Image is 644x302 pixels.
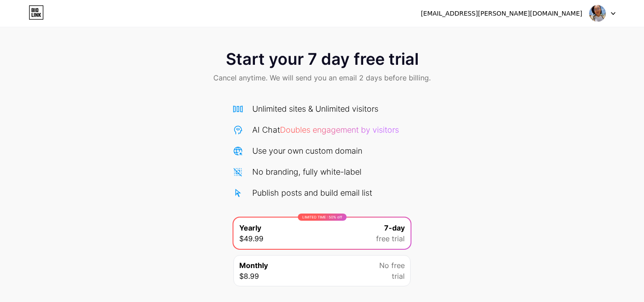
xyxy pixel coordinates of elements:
[589,5,606,22] img: Vasily Kirillin
[239,271,259,281] span: $8.99
[252,145,362,157] div: Use your own custom domain
[239,233,263,244] span: $49.99
[239,222,261,233] span: Yearly
[252,187,372,199] div: Publish posts and build email list
[384,222,405,233] span: 7-day
[252,103,378,115] div: Unlimited sites & Unlimited visitors
[280,125,399,134] span: Doubles engagement by visitors
[252,166,361,178] div: No branding, fully white-label
[392,271,405,281] span: trial
[252,124,399,136] div: AI Chat
[213,72,431,83] span: Cancel anytime. We will send you an email 2 days before billing.
[421,9,582,18] div: [EMAIL_ADDRESS][PERSON_NAME][DOMAIN_NAME]
[376,233,405,244] span: free trial
[239,260,268,271] span: Monthly
[226,50,419,68] span: Start your 7 day free trial
[298,214,347,221] div: LIMITED TIME : 50% off
[379,260,405,271] span: No free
